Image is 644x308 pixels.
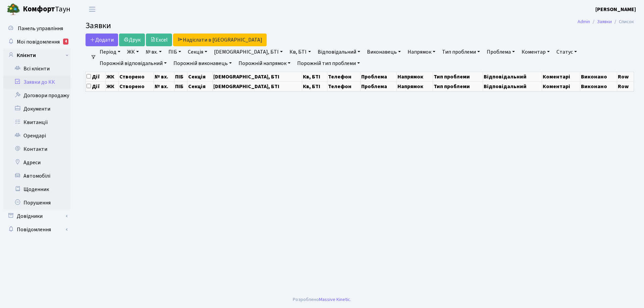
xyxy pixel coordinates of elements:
a: Кв, БТІ [287,46,313,58]
th: Проблема [360,81,396,91]
a: Excel [146,34,172,46]
a: Документи [3,102,70,116]
img: logo.png [7,3,20,16]
th: № вх. [154,81,174,91]
a: Відповідальний [315,46,363,58]
th: Виконано [580,81,617,91]
b: Комфорт [23,4,55,14]
a: Massive Kinetic [319,296,350,303]
a: Статус [554,46,580,58]
div: 4 [63,39,68,45]
th: ПІБ [174,81,187,91]
span: Додати [90,36,114,44]
th: Секція [187,81,213,91]
a: Щоденник [3,183,70,196]
a: Admin [578,18,590,25]
a: Друк [119,34,145,46]
a: Надіслати в [GEOGRAPHIC_DATA] [173,34,267,46]
a: Порожній тип проблеми [294,58,363,69]
th: Відповідальний [483,81,542,91]
a: Коментар [519,46,552,58]
th: Дії [86,72,106,81]
a: [PERSON_NAME] [595,5,636,13]
a: Всі клієнти [3,62,70,75]
a: Проблема [484,46,518,58]
span: Заявки [86,20,111,32]
a: Клієнти [3,49,70,62]
a: Період [97,46,123,58]
th: Коментарі [542,72,580,81]
th: Row [617,72,634,81]
li: Список [612,18,634,25]
a: [DEMOGRAPHIC_DATA], БТІ [211,46,285,58]
th: [DEMOGRAPHIC_DATA], БТІ [213,72,302,81]
span: Панель управління [18,25,63,32]
th: Телефон [327,72,361,81]
th: Відповідальний [483,72,542,81]
th: Тип проблеми [433,72,483,81]
span: Таун [23,4,70,15]
a: Панель управління [3,22,70,35]
a: Порушення [3,196,70,209]
a: Автомобілі [3,169,70,183]
a: Мої повідомлення4 [3,35,70,49]
a: Довідники [3,209,70,223]
th: Напрямок [397,72,433,81]
th: Коментарі [542,81,580,91]
th: Тип проблеми [433,81,483,91]
a: Напрямок [405,46,438,58]
span: Мої повідомлення [17,38,60,46]
a: Порожній напрямок [236,58,293,69]
a: Квитанції [3,116,70,129]
th: ЖК [106,81,118,91]
a: Додати [86,34,118,46]
th: Дії [86,81,106,91]
a: Тип проблеми [439,46,483,58]
th: [DEMOGRAPHIC_DATA], БТІ [213,81,302,91]
a: Виконавець [364,46,404,58]
th: Виконано [580,72,617,81]
a: Орендарі [3,129,70,142]
th: Проблема [360,72,396,81]
th: Row [617,81,634,91]
th: Телефон [327,81,361,91]
a: Заявки [597,18,612,25]
a: Договори продажу [3,89,70,102]
a: Заявки до КК [3,75,70,89]
th: ЖК [106,72,118,81]
th: Напрямок [397,81,433,91]
a: ЖК [124,46,142,58]
th: Секція [187,72,213,81]
nav: breadcrumb [568,15,644,29]
th: Створено [118,81,154,91]
a: Порожній відповідальний [97,58,169,69]
th: Кв, БТІ [302,81,327,91]
div: Розроблено . [293,296,351,303]
a: ПІБ [166,46,184,58]
th: Кв, БТІ [302,72,327,81]
th: Створено [118,72,154,81]
a: № вх. [143,46,164,58]
a: Контакти [3,142,70,156]
button: Переключити навігацію [84,4,101,15]
a: Порожній виконавець [171,58,234,69]
a: Секція [185,46,210,58]
th: ПІБ [174,72,187,81]
a: Адреси [3,156,70,169]
th: № вх. [154,72,174,81]
a: Повідомлення [3,223,70,236]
